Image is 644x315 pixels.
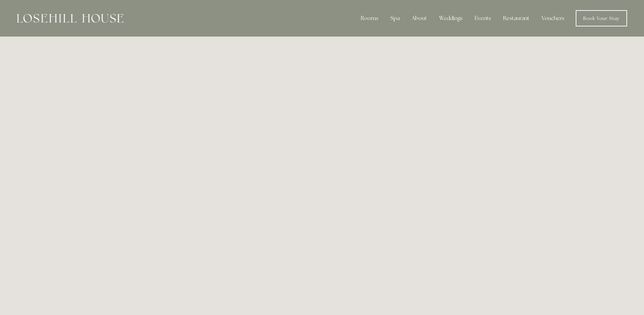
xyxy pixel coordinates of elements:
a: Vouchers [536,12,570,25]
div: Events [469,12,496,25]
a: Book Your Stay [576,10,627,26]
div: About [406,12,432,25]
img: Losehill House [17,14,123,23]
div: Spa [385,12,405,25]
div: Restaurant [498,12,535,25]
div: Weddings [434,12,468,25]
div: Rooms [355,12,384,25]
